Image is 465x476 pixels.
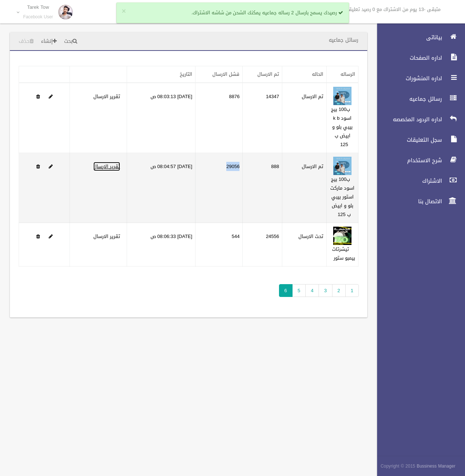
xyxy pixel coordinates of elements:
a: شرح الاستخدام [371,152,465,168]
a: التاريخ [180,70,192,79]
a: تقرير الارسال [93,92,120,101]
header: رسائل جماعيه [320,33,367,47]
a: تقرير الارسال [93,162,120,171]
td: 544 [196,223,243,267]
a: Edit [333,162,351,171]
a: 2 [332,284,346,297]
a: الاتصال بنا [371,193,465,209]
td: [DATE] 08:03:13 ص [127,83,196,153]
span: اداره الردود المخصصه [371,116,444,123]
a: 5 [292,284,306,297]
a: Edit [333,232,351,241]
td: 29056 [196,153,243,223]
span: اداره المنشورات [371,75,444,82]
td: 8876 [196,83,243,153]
img: 638920515219852889.png [333,87,351,105]
label: تم الارسال [302,162,323,171]
img: 638920529353053342.png [333,227,351,245]
a: فشل الارسال [212,70,239,79]
a: سجل التعليقات [371,132,465,148]
span: بياناتى [371,34,444,41]
span: اداره الصفحات [371,54,444,62]
span: الاشتراك [371,177,444,185]
th: الرساله [327,66,358,83]
span: سجل التعليقات [371,136,444,144]
a: تم الارسال [257,70,279,79]
a: تيشرتات بيمبو ستور [332,245,355,263]
a: 1 [345,284,359,297]
a: ب100 بيج اسود k b بيبي بلو و ابيض ب 125 [331,105,353,149]
p: Tarek Tow [23,4,53,10]
span: 6 [279,284,293,297]
span: الاتصال بنا [371,198,444,205]
a: اداره الردود المخصصه [371,111,465,127]
a: Edit [333,92,351,101]
label: تم الارسال [302,92,323,101]
span: شرح الاستخدام [371,157,444,164]
td: [DATE] 08:04:57 ص [127,153,196,223]
a: إنشاء [38,35,60,48]
a: بياناتى [371,29,465,45]
a: تقرير الارسال [93,232,120,241]
a: Edit [49,92,53,101]
td: [DATE] 08:06:33 ص [127,223,196,267]
a: 3 [319,284,332,297]
button: × [122,8,126,15]
label: تحت الارسال [298,232,323,241]
td: 24556 [243,223,282,267]
a: Edit [49,162,53,171]
div: رصيدك يسمح بارسال 2 رساله جماعيه يمكنك الشحن من شاشه الاشتراك. [116,3,349,23]
a: بحث [61,35,80,48]
strong: Bussiness Manager [417,462,455,470]
a: Edit [49,232,53,241]
a: اداره المنشورات [371,70,465,86]
td: 14347 [243,83,282,153]
th: الحاله [282,66,327,83]
small: Facebook User [23,14,53,20]
td: 888 [243,153,282,223]
a: ب100 بيج اسود ماركت استور بيبي بلو و ابيض ب 125 [330,175,354,219]
a: 4 [305,284,319,297]
a: رسائل جماعيه [371,91,465,107]
span: Copyright © 2015 [380,462,415,470]
a: الاشتراك [371,173,465,189]
span: رسائل جماعيه [371,95,444,103]
img: 638920515730170498.png [333,157,351,175]
a: اداره الصفحات [371,50,465,66]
